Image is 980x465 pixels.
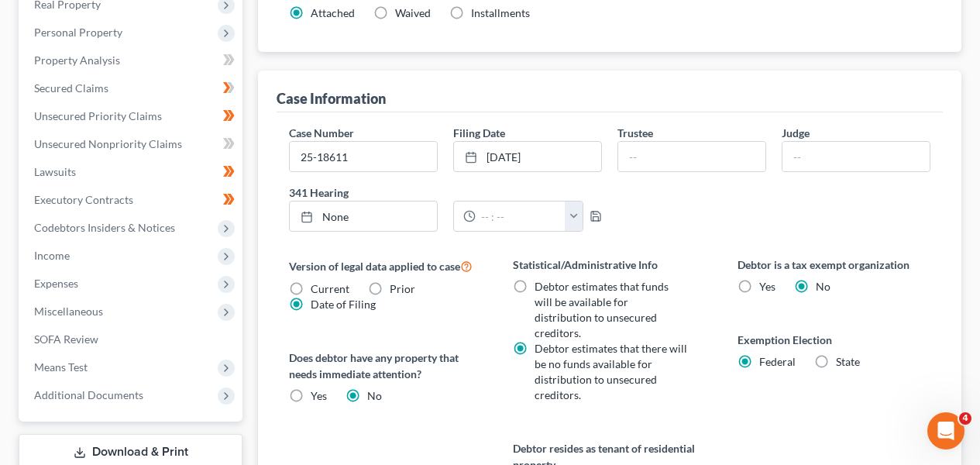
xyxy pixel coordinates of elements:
[535,280,669,339] span: Debtor estimates that funds will be available for distribution to unsecured creditors.
[34,360,88,374] span: Means Test
[535,342,687,401] span: Debtor estimates that there will be no funds available for distribution to unsecured creditors.
[34,109,162,122] span: Unsecured Priority Claims
[959,412,971,425] span: 4
[34,193,133,206] span: Executory Contracts
[759,280,775,293] span: Yes
[290,142,437,171] input: Enter case number...
[782,142,930,171] input: --
[311,298,376,311] span: Date of Filing
[513,257,706,273] label: Statistical/Administrative Info
[617,125,653,141] label: Trustee
[281,184,610,201] label: 341 Hearing
[395,6,431,19] span: Waived
[34,332,98,346] span: SOFA Review
[454,142,601,171] a: [DATE]
[738,257,930,273] label: Debtor is a tax exempt organization
[311,6,355,19] span: Attached
[453,125,505,141] label: Filing Date
[782,125,810,141] label: Judge
[289,125,354,141] label: Case Number
[290,201,437,231] a: None
[34,277,78,290] span: Expenses
[34,26,122,39] span: Personal Property
[618,142,765,171] input: --
[34,388,143,401] span: Additional Documents
[277,89,386,108] div: Case Information
[836,355,860,368] span: State
[22,325,242,353] a: SOFA Review
[476,201,566,231] input: -- : --
[759,355,796,368] span: Federal
[816,280,830,293] span: No
[34,137,182,150] span: Unsecured Nonpriority Claims
[367,389,382,402] span: No
[22,186,242,214] a: Executory Contracts
[311,389,327,402] span: Yes
[34,165,76,178] span: Lawsuits
[311,282,349,295] span: Current
[22,74,242,102] a: Secured Claims
[22,102,242,130] a: Unsecured Priority Claims
[22,130,242,158] a: Unsecured Nonpriority Claims
[22,158,242,186] a: Lawsuits
[34,305,103,318] span: Miscellaneous
[289,350,482,382] label: Does debtor have any property that needs immediate attention?
[22,46,242,74] a: Property Analysis
[34,53,120,67] span: Property Analysis
[471,6,530,19] span: Installments
[34,81,108,95] span: Secured Claims
[289,257,482,275] label: Version of legal data applied to case
[390,282,415,295] span: Prior
[738,332,930,348] label: Exemption Election
[34,221,175,234] span: Codebtors Insiders & Notices
[927,412,965,449] iframe: Intercom live chat
[34,249,70,262] span: Income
